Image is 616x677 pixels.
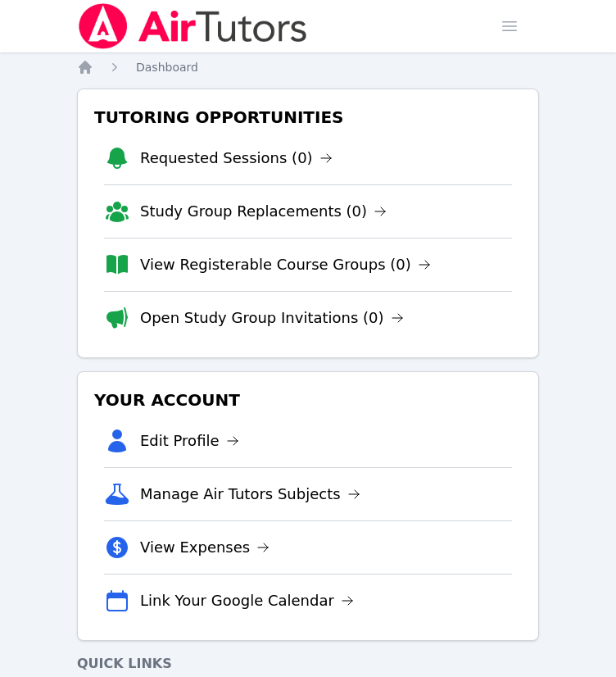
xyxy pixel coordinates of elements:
a: View Registerable Course Groups (0) [140,253,431,276]
a: Link Your Google Calendar [140,589,354,612]
a: Study Group Replacements (0) [140,200,387,223]
a: Edit Profile [140,429,239,452]
a: View Expenses [140,536,269,559]
a: Requested Sessions (0) [140,147,333,170]
span: Dashboard [136,61,198,74]
a: Open Study Group Invitations (0) [140,307,404,329]
h3: Tutoring Opportunities [91,102,525,132]
nav: Breadcrumb [77,59,539,75]
img: Air Tutors [77,3,309,49]
a: Manage Air Tutors Subjects [140,483,360,506]
h3: Your Account [91,385,525,415]
a: Dashboard [136,59,198,75]
h4: Quick Links [77,654,539,674]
